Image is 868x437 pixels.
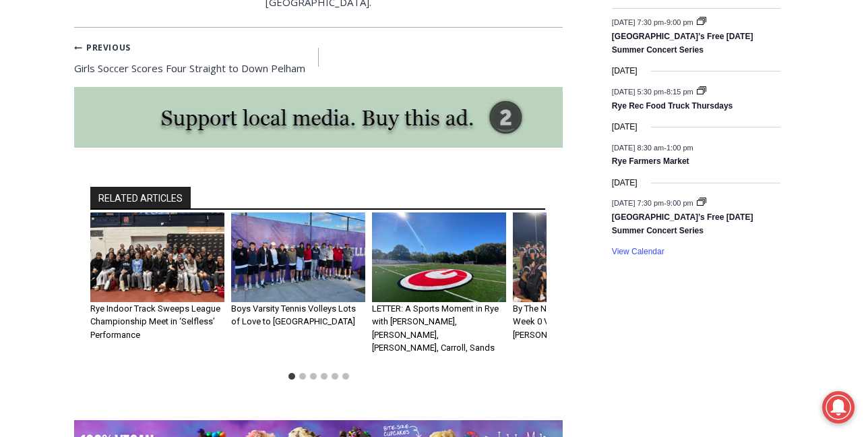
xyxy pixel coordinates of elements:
[372,303,499,353] a: LETTER: A Sports Moment in Rye with [PERSON_NAME], [PERSON_NAME], [PERSON_NAME], Carroll, Sands
[231,212,365,365] div: 2 of 6
[513,303,635,340] a: By The Numbers: Rye Football’s Week 0 Victory vs. Monsignor [PERSON_NAME]
[612,212,753,236] a: [GEOGRAPHIC_DATA]’s Free [DATE] Summer Concert Series
[90,187,191,210] h2: RELATED ARTICLES
[90,303,220,340] a: Rye Indoor Track Sweeps League Championship Meet in ‘Selfless’ Performance
[324,131,653,168] a: Intern @ [DOMAIN_NAME]
[74,38,319,76] a: PreviousGirls Soccer Scores Four Straight to Down Pelham
[612,101,733,112] a: Rye Rec Food Truck Thursdays
[612,247,664,257] a: View Calendar
[666,199,693,207] span: 9:00 pm
[612,143,664,151] span: [DATE] 8:30 am
[612,18,664,26] span: [DATE] 7:30 pm
[299,373,306,380] button: Go to slide 2
[612,87,664,95] span: [DATE] 5:30 pm
[513,212,647,302] img: (PHOTO: Rye huddles around head coach Dino Garr after its 31-21 Week 0 win. Credit: @RyeAthletics...
[612,65,638,78] time: [DATE]
[612,177,638,190] time: [DATE]
[90,371,547,382] ul: Select a slide to show
[612,121,638,134] time: [DATE]
[612,199,664,207] span: [DATE] 7:30 pm
[90,212,224,365] div: 1 of 6
[340,1,637,131] div: Apply Now <> summer and RHS senior internships available
[612,199,695,207] time: -
[612,156,689,167] a: Rye Farmers Market
[231,212,365,302] img: (PHOTO: Tuesday was the first win of the season for the Rye Boys Varsity Tennis team.)
[4,139,132,190] span: Open Tues. - Sun. [PHONE_NUMBER]
[372,212,506,302] img: Rye Athletics GARNET file photo
[612,18,695,26] time: -
[612,32,753,55] a: [GEOGRAPHIC_DATA]’s Free [DATE] Summer Concert Series
[138,84,191,161] div: "Chef [PERSON_NAME] omakase menu is nirvana for lovers of great Japanese food."
[372,212,506,365] div: 3 of 6
[74,87,563,148] img: support local media, buy this ad
[1,136,135,168] a: Open Tues. - Sun. [PHONE_NUMBER]
[321,373,328,380] button: Go to slide 4
[74,41,131,54] small: Previous
[612,87,695,95] time: -
[666,143,693,151] span: 1:00 pm
[90,212,224,302] img: (PHOTO: The Rye Girls Indoor Track Team after winning the league chamionship meet. Contributed)
[342,373,349,380] button: Go to slide 6
[332,373,338,380] button: Go to slide 5
[612,143,693,151] time: -
[288,373,295,380] button: Go to slide 1
[513,212,647,365] div: 4 of 6
[231,303,356,327] a: Boys Varsity Tennis Volleys Lots of Love to [GEOGRAPHIC_DATA]
[666,18,693,26] span: 9:00 pm
[666,87,693,95] span: 8:15 pm
[310,373,317,380] button: Go to slide 3
[352,134,625,165] span: Intern @ [DOMAIN_NAME]
[74,38,563,76] nav: Posts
